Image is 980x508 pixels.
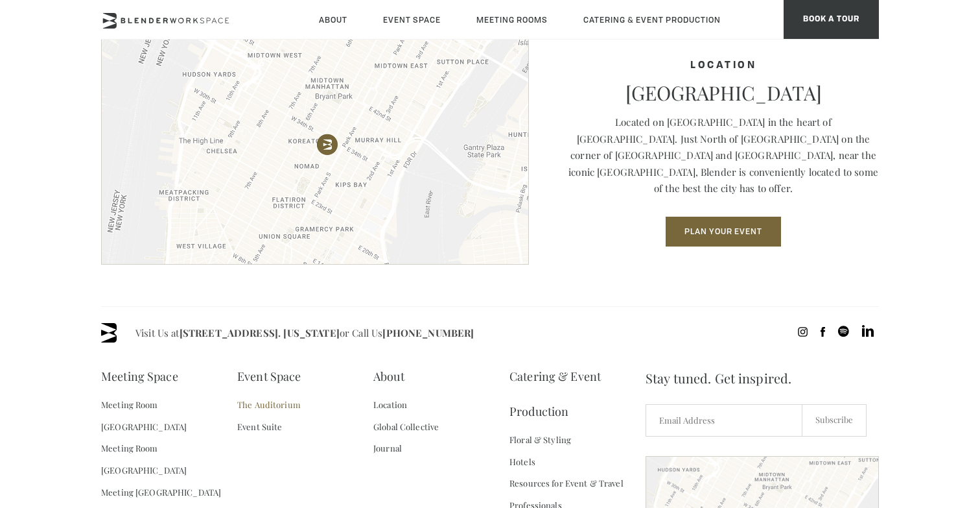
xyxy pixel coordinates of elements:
[101,29,529,265] img: blender-map.jpg
[101,481,221,503] a: Meeting [GEOGRAPHIC_DATA]
[568,81,879,104] p: [GEOGRAPHIC_DATA]
[373,394,407,416] a: Location
[802,404,867,437] input: Subscribe
[237,416,282,438] a: Event Suite
[568,114,879,197] p: Located on [GEOGRAPHIC_DATA] in the heart of [GEOGRAPHIC_DATA]. Just North of [GEOGRAPHIC_DATA] o...
[237,394,301,416] a: The Auditorium
[101,437,237,481] a: Meeting Room [GEOGRAPHIC_DATA]
[509,359,646,429] a: Catering & Event Production
[101,359,178,394] a: Meeting Space
[237,359,301,394] a: Event Space
[666,217,781,247] button: Plan Your Event
[646,404,802,437] input: Email Address
[509,429,571,451] a: Floral & Styling
[382,326,474,339] a: [PHONE_NUMBER]
[568,60,879,71] h4: Location
[915,446,980,508] iframe: Chat Widget
[101,394,237,438] a: Meeting Room [GEOGRAPHIC_DATA]
[135,323,474,343] span: Visit Us at or Call Us
[180,326,340,339] a: [STREET_ADDRESS]. [US_STATE]
[373,359,404,394] a: About
[509,451,535,473] a: Hotels
[646,359,879,398] span: Stay tuned. Get inspired.
[373,416,439,438] a: Global Collective
[373,437,402,459] a: Journal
